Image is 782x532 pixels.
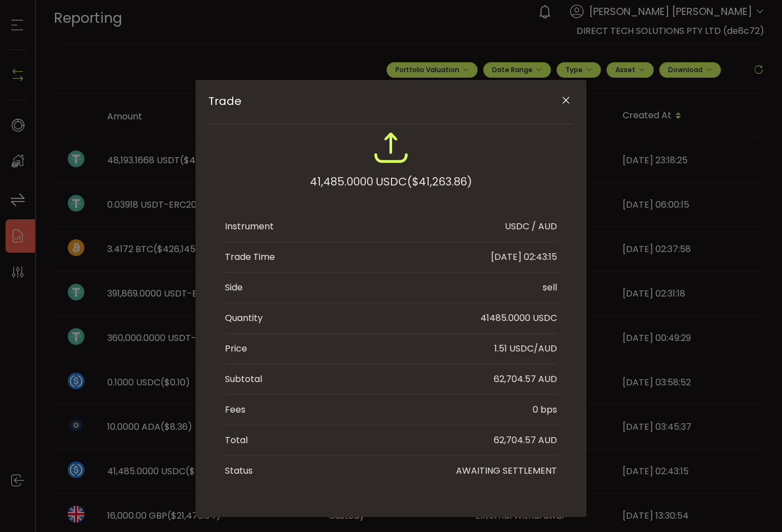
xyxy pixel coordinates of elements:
[726,479,782,532] iframe: Chat Widget
[225,434,248,447] div: Total
[310,172,472,192] div: 41,485.0000 USDC
[225,373,262,386] div: Subtotal
[225,220,274,233] div: Instrument
[556,91,575,111] button: Close
[225,342,247,355] div: Price
[195,80,586,517] div: Trade
[456,464,557,478] div: AWAITING SETTLEMENT
[225,464,253,478] div: Status
[225,281,243,294] div: Side
[505,220,557,233] div: USDC / AUD
[407,172,472,192] span: ($41,263.86)
[480,312,557,325] div: 41485.0000 USDC
[491,250,557,264] div: [DATE] 02:43:15
[225,250,275,264] div: Trade Time
[494,373,557,386] div: 62,704.57 AUD
[494,434,557,447] div: 62,704.57 AUD
[533,403,557,416] div: 0 bps
[208,94,537,108] span: Trade
[494,342,557,355] div: 1.51 USDC/AUD
[225,312,263,325] div: Quantity
[543,281,557,294] div: sell
[225,403,245,416] div: Fees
